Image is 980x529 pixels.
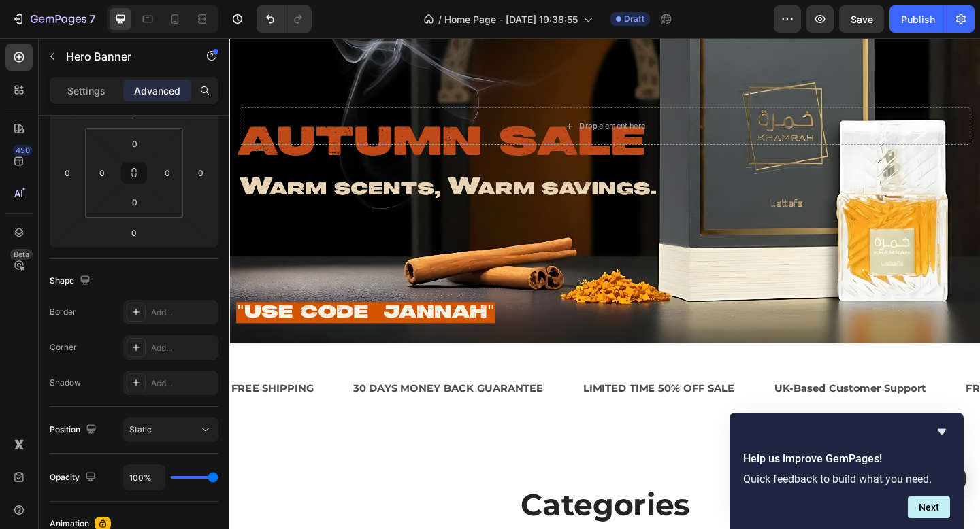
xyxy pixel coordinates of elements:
h2: Help us improve GemPages! [743,451,950,467]
div: LIMITED TIME 50% OFF SALE [383,371,551,393]
div: Undo/Redo [257,5,312,33]
div: Drop element here [380,90,453,101]
div: Publish [901,12,935,27]
div: FREE SHIPPING [800,371,892,393]
span: Static [129,424,152,434]
div: Shape [50,272,93,290]
div: Add... [151,342,215,354]
p: Quick feedback to build what you need. [743,473,950,485]
div: Position [50,421,99,439]
p: 7 [89,11,95,27]
input: 0 [57,163,78,183]
span: Draft [624,13,644,25]
div: Add... [151,377,215,390]
input: 0 [120,222,148,243]
button: 7 [5,5,101,33]
div: Help us improve GemPages! [743,424,950,518]
button: Next question [908,496,950,518]
div: 450 [13,145,33,156]
input: 0 [191,163,211,183]
input: 0px [92,163,112,183]
button: Hide survey [934,424,950,440]
input: 0px [157,163,178,183]
span: Save [851,14,873,25]
p: Settings [67,84,105,98]
span: / [438,12,442,27]
input: 0px [121,133,148,154]
div: Corner [50,341,77,354]
button: Static [123,417,218,442]
button: Save [839,5,884,33]
iframe: Design area [229,38,980,529]
p: Advanced [134,84,180,98]
div: 30 DAYS MONEY BACK GUARANTEE [133,371,342,393]
div: Beta [10,249,33,260]
div: Shadow [50,377,81,389]
div: Opacity [50,468,99,487]
input: Auto [124,465,165,490]
div: Add... [151,307,215,319]
strong: UK-Based Customer Support [593,375,757,388]
p: Hero Banner [66,48,182,65]
div: Border [50,306,76,318]
span: Home Page - [DATE] 19:38:55 [444,12,578,27]
div: FREE SHIPPING [1,371,93,393]
button: Publish [889,5,947,33]
p: Categories [12,487,805,529]
input: 0px [121,192,148,212]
